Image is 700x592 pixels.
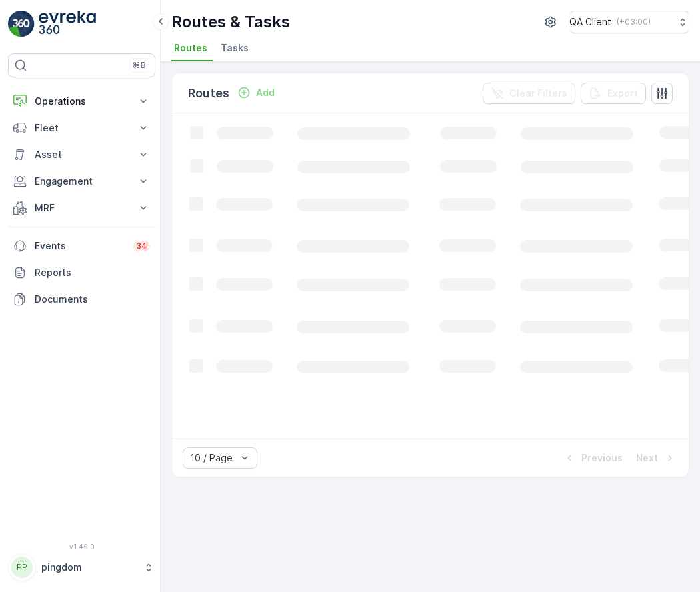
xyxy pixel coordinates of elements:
p: ⌘B [133,60,146,71]
button: Operations [8,88,155,115]
p: Engagement [35,175,129,188]
p: Routes [188,84,229,103]
button: Next [635,450,678,466]
p: QA Client [569,15,611,29]
span: v 1.49.0 [8,543,155,551]
button: Fleet [8,115,155,141]
span: Routes [174,41,207,55]
p: Documents [35,293,150,306]
button: Export [581,83,646,104]
p: Clear Filters [509,87,567,100]
button: Asset [8,141,155,168]
p: Fleet [35,121,129,135]
button: QA Client(+03:00) [569,11,689,33]
p: pingdom [41,561,137,574]
p: Previous [581,451,623,465]
p: Operations [35,95,129,108]
p: Reports [35,266,150,279]
a: Documents [8,286,155,313]
button: Previous [561,450,624,466]
div: PP [11,557,33,578]
button: Clear Filters [483,83,575,104]
p: Add [256,86,275,99]
p: Routes & Tasks [171,11,290,33]
span: Tasks [221,41,249,55]
p: Events [35,239,125,253]
button: Add [232,85,280,101]
p: 34 [136,241,147,251]
button: PPpingdom [8,553,155,581]
p: MRF [35,201,129,215]
button: Engagement [8,168,155,195]
img: logo [8,11,35,37]
a: Events34 [8,233,155,259]
button: MRF [8,195,155,221]
p: ( +03:00 ) [617,17,651,27]
p: Next [636,451,658,465]
p: Asset [35,148,129,161]
p: Export [607,87,638,100]
img: logo_light-DOdMpM7g.png [39,11,96,37]
a: Reports [8,259,155,286]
